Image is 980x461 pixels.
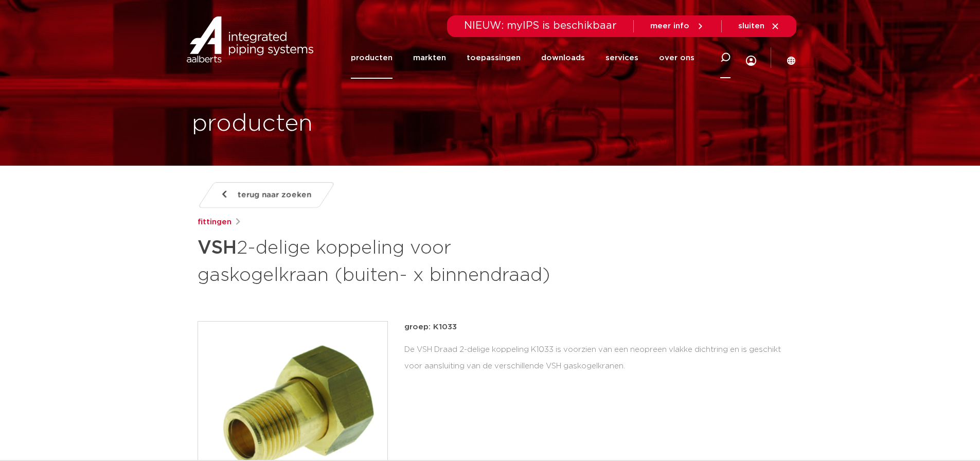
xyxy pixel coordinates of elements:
[738,22,780,31] a: sluiten
[650,22,705,31] a: meer info
[192,108,313,140] h1: producten
[605,37,638,79] a: services
[351,37,694,79] nav: Menu
[413,37,446,79] a: markten
[351,37,393,79] a: producten
[746,34,756,82] div: my IPS
[198,239,237,257] strong: VSH
[198,233,584,288] h1: 2-delige koppeling voor gaskogelkraan (buiten- x binnendraad)
[464,21,617,31] span: NIEUW: myIPS is beschikbaar
[650,22,689,30] span: meer info
[198,216,231,228] a: fittingen
[659,37,694,79] a: over ons
[404,342,783,375] div: De VSH Draad 2-delige koppeling K1033 is voorzien van een neopreen vlakke dichtring en is geschik...
[238,187,311,203] span: terug naar zoeken
[197,182,335,208] a: terug naar zoeken
[467,37,521,79] a: toepassingen
[404,321,783,333] p: groep: K1033
[541,37,585,79] a: downloads
[738,22,764,30] span: sluiten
